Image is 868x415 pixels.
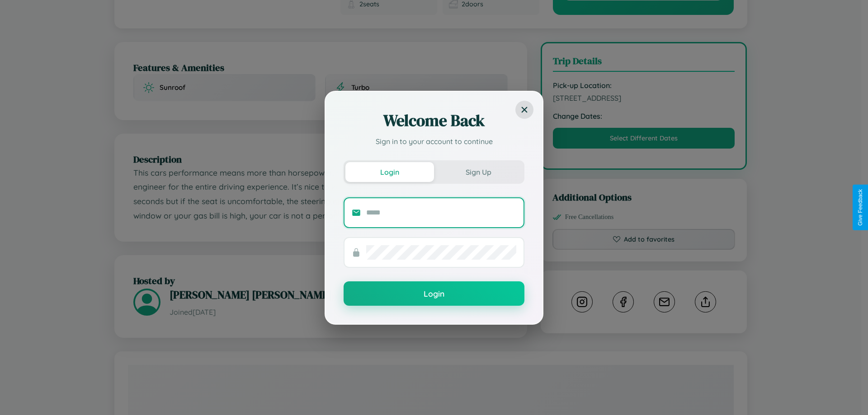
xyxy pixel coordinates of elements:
[434,162,523,182] button: Sign Up
[344,110,524,131] h2: Welcome Back
[345,162,434,182] button: Login
[344,136,524,147] p: Sign in to your account to continue
[344,281,524,306] button: Login
[857,189,863,226] div: Give Feedback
